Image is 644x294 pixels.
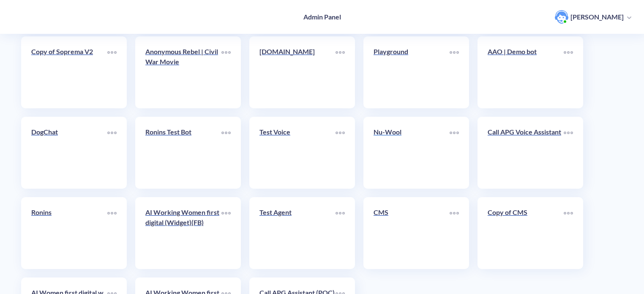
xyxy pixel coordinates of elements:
[374,207,450,259] a: CMS
[31,207,107,259] a: Ronins
[488,127,564,179] a: Call APG Voice Assistant
[31,47,107,98] a: Copy of Soprema V2
[374,47,450,57] p: Playground
[259,207,336,259] a: Test Agent
[488,207,564,259] a: Copy of CMS
[374,127,450,179] a: Nu-Wool
[570,12,624,22] p: [PERSON_NAME]
[259,207,336,217] p: Test Agent
[488,207,564,217] p: Copy of CMS
[31,207,107,217] p: Ronins
[374,47,450,98] a: Playground
[31,47,107,57] p: Copy of Soprema V2
[145,127,221,179] a: Ronins Test Bot
[31,127,107,179] a: DogChat
[145,127,221,137] p: Ronins Test Bot
[555,10,568,24] img: user photo
[259,127,336,179] a: Test Voice
[303,13,341,21] h4: Admin Panel
[145,47,221,67] p: Anonymous Rebel | Civil War Movie
[259,47,336,57] p: [DOMAIN_NAME]
[145,207,221,259] a: AI Working Women first digital (Widget)(FB)
[374,207,450,217] p: CMS
[374,127,450,137] p: Nu-Wool
[145,47,221,98] a: Anonymous Rebel | Civil War Movie
[31,127,107,137] p: DogChat
[488,127,564,137] p: Call APG Voice Assistant
[145,207,221,228] p: AI Working Women first digital (Widget)(FB)
[488,47,564,57] p: AAO | Demo bot
[551,9,636,25] button: user photo[PERSON_NAME]
[259,47,336,98] a: [DOMAIN_NAME]
[259,127,336,137] p: Test Voice
[488,47,564,98] a: AAO | Demo bot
